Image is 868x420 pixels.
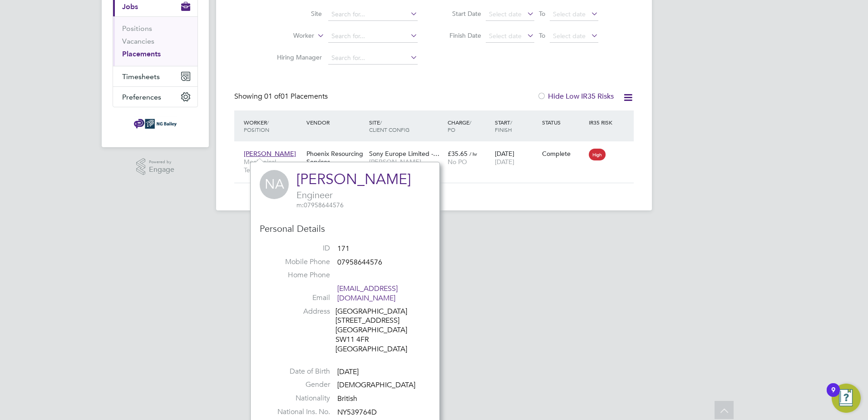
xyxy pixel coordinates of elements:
[113,116,198,131] a: Go to home page
[304,145,367,170] div: Phoenix Resourcing Services
[122,37,154,45] a: Vacancies
[266,270,330,280] label: Home Phone
[536,30,548,41] span: To
[337,284,398,303] a: [EMAIL_ADDRESS][DOMAIN_NAME]
[553,10,586,18] span: Select date
[495,158,514,166] span: [DATE]
[448,150,468,158] span: £35.65
[296,170,411,188] a: [PERSON_NAME]
[244,150,296,158] span: [PERSON_NAME]
[266,394,330,403] label: Nationality
[266,293,330,303] label: Email
[296,201,304,209] span: m:
[337,394,357,403] span: British
[337,367,359,376] span: [DATE]
[260,223,430,235] h3: Personal Details
[587,114,618,130] div: IR35 Risk
[234,92,330,101] div: Showing
[493,114,540,138] div: Start
[266,244,330,253] label: ID
[244,119,269,133] span: / Position
[440,10,481,18] label: Start Date
[337,258,382,267] span: 07958644576
[540,114,587,130] div: Status
[296,189,411,201] span: Engineer
[264,92,328,101] span: 01 Placements
[469,150,477,157] span: / hr
[149,158,174,166] span: Powered by
[242,114,304,138] div: Worker
[337,381,415,390] span: [DEMOGRAPHIC_DATA]
[270,53,322,61] label: Hiring Manager
[589,149,606,160] span: High
[335,307,422,354] div: [GEOGRAPHIC_DATA] [STREET_ADDRESS] [GEOGRAPHIC_DATA] SW11 4FR [GEOGRAPHIC_DATA]
[113,87,197,107] button: Preferences
[244,158,302,174] span: Mechanical Technician
[440,31,481,40] label: Finish Date
[270,10,322,18] label: Site
[448,119,471,133] span: / PO
[832,384,861,413] button: Open Resource Center, 9 new notifications
[367,114,445,138] div: Site
[264,92,281,101] span: 01 of
[149,166,174,174] span: Engage
[122,24,152,33] a: Positions
[260,170,289,199] span: NA
[134,116,177,131] img: ngbailey-logo-retina.png
[122,2,138,11] span: Jobs
[122,50,161,58] a: Placements
[296,201,344,209] span: 07958644576
[542,150,585,158] div: Complete
[553,32,586,40] span: Select date
[122,72,160,81] span: Timesheets
[122,93,161,101] span: Preferences
[489,10,522,18] span: Select date
[266,380,330,390] label: Gender
[536,8,548,20] span: To
[369,119,409,133] span: / Client Config
[266,407,330,417] label: National Ins. No.
[262,31,314,40] label: Worker
[242,145,634,152] a: [PERSON_NAME]Mechanical TechnicianPhoenix Resourcing ServicesSony Europe Limited -…[PERSON_NAME]£...
[136,158,175,175] a: Powered byEngage
[369,150,439,158] span: Sony Europe Limited -…
[266,307,330,316] label: Address
[369,158,443,166] span: [PERSON_NAME]
[831,390,835,402] div: 9
[304,114,367,130] div: Vendor
[495,119,512,133] span: / Finish
[328,30,418,43] input: Search for...
[113,16,197,66] div: Jobs
[493,145,540,170] div: [DATE]
[445,114,493,138] div: Charge
[489,32,522,40] span: Select date
[113,66,197,86] button: Timesheets
[266,367,330,376] label: Date of Birth
[328,8,418,21] input: Search for...
[337,408,377,417] span: NY539764D
[337,244,350,253] span: 171
[448,158,467,166] span: No PO
[537,92,614,101] label: Hide Low IR35 Risks
[328,52,418,65] input: Search for...
[266,257,330,267] label: Mobile Phone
